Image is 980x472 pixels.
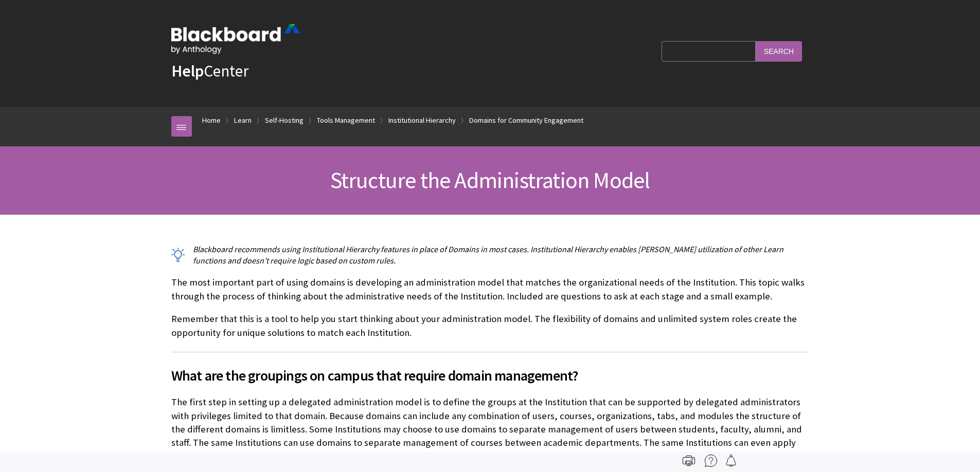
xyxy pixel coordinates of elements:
[317,114,375,127] a: Tools Management
[469,114,583,127] a: Domains for Community Engagement
[171,61,204,81] strong: Help
[202,114,221,127] a: Home
[171,352,809,386] h2: What are the groupings on campus that require domain management?
[756,41,802,61] input: Search
[725,455,737,467] img: Follow this page
[265,114,304,127] a: Self-Hosting
[683,455,695,467] img: Print
[388,114,456,127] a: Institutional Hierarchy
[171,24,300,54] img: Blackboard by Anthology
[171,243,809,267] p: Blackboard recommends using Institutional Hierarchy features in place of Domains in most cases. I...
[171,61,248,81] a: HelpCenter
[234,114,252,127] a: Learn
[171,276,809,303] p: The most important part of using domains is developing an administration model that matches the o...
[171,312,809,339] p: Remember that this is a tool to help you start thinking about your administration model. The flex...
[330,166,650,194] span: Structure the Administration Model
[705,455,717,467] img: More help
